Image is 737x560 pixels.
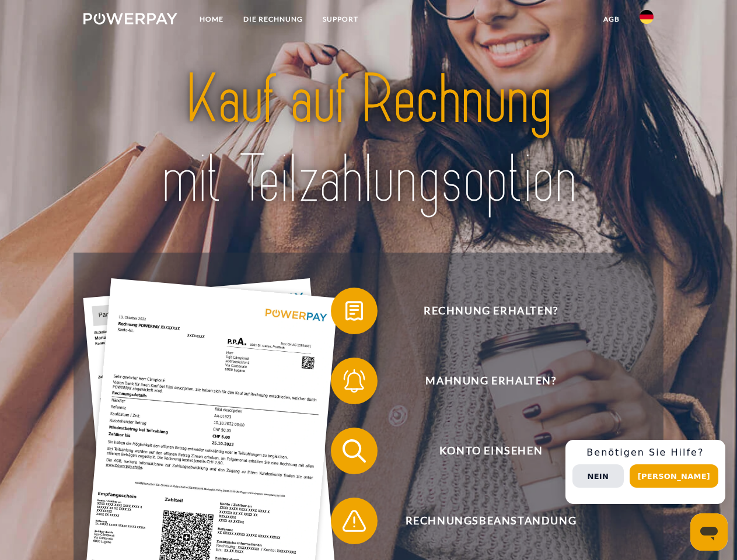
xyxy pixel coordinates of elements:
iframe: Schaltfläche zum Öffnen des Messaging-Fensters [690,513,728,551]
button: Nein [572,464,624,488]
button: Rechnungsbeanstandung [331,498,634,544]
img: qb_warning.svg [340,506,369,535]
a: Home [190,9,233,30]
a: SUPPORT [313,9,368,30]
span: Rechnungsbeanstandung [348,498,634,544]
span: Rechnung erhalten? [348,288,634,334]
h3: Benötigen Sie Hilfe? [572,447,718,459]
img: logo-powerpay-white.svg [83,13,177,24]
button: [PERSON_NAME] [630,464,718,488]
span: Konto einsehen [348,428,634,474]
img: de [640,10,654,24]
button: Konto einsehen [331,428,634,474]
img: qb_search.svg [340,436,369,466]
div: Schnellhilfe [565,440,725,504]
button: Rechnung erhalten? [331,288,634,334]
a: agb [593,9,630,30]
a: DIE RECHNUNG [233,9,313,30]
img: qb_bill.svg [340,296,369,325]
span: Mahnung erhalten? [348,358,634,404]
img: qb_bell.svg [340,366,369,395]
img: title-powerpay_de.svg [111,56,626,223]
button: Mahnung erhalten? [331,358,634,404]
